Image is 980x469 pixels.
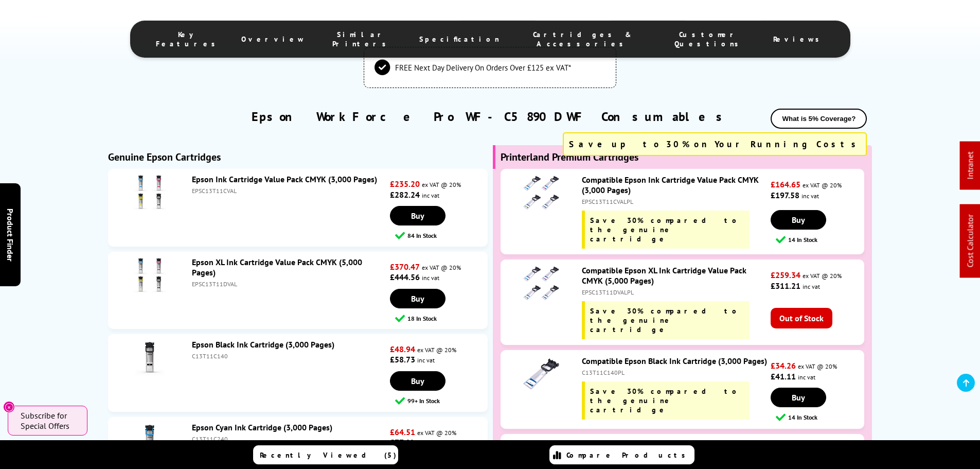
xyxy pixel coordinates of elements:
[192,352,387,360] div: C13T11C140
[390,179,420,189] strong: £235.20
[192,187,387,195] div: EPSC13T11CVAL
[326,30,399,48] span: Similar Printers
[771,360,796,371] strong: £34.26
[501,150,638,164] b: Printerland Premium Cartridges
[523,356,559,392] img: Compatible Epson Black Ink Cartridge (3,000 Pages)
[523,265,559,301] img: Compatible Epson XL Ink Cartridge Value Pack CMYK (5,000 Pages)
[422,274,439,282] span: inc vat
[792,215,805,225] span: Buy
[192,174,377,184] a: Epson Ink Cartridge Value Pack CMYK (3,000 Pages)
[252,109,728,125] a: Epson WorkForce Pro WF-C5890DWF Consumables
[771,281,800,291] strong: £311.21
[523,175,559,211] img: Compatible Epson Ink Cartridge Value Pack CMYK (3,000 Pages)
[192,280,387,288] div: EPSC13T11DVAL
[390,427,415,437] strong: £64.51
[156,30,221,48] span: Key Features
[21,410,77,431] span: Subscribe for Special Offers
[520,30,645,48] span: Cartridges & Accessories
[411,211,424,221] span: Buy
[419,34,500,44] span: Specification
[965,152,975,180] a: Intranet
[771,270,800,280] strong: £259.34
[390,272,420,282] strong: £444.56
[416,439,434,447] span: inc vat
[192,422,332,432] a: Epson Cyan Ink Cartridge (3,000 Pages)
[590,387,741,414] span: Save 30% compared to the genuine cartridge
[590,306,741,334] span: Save 30% compared to the genuine cartridge
[582,265,746,286] a: Compatible Epson XL Ink Cartridge Value Pack CMYK (5,000 Pages)
[5,208,15,261] span: Product Finder
[582,356,767,366] a: Compatible Epson Black Ink Cartridge (3,000 Pages)
[773,34,825,44] span: Reviews
[417,346,456,354] span: ex VAT @ 20%
[390,354,415,364] strong: £58.73
[417,429,456,437] span: ex VAT @ 20%
[666,30,752,48] span: Customer Questions
[422,181,461,188] span: ex VAT @ 20%
[132,339,168,375] img: Epson Black Ink Cartridge (3,000 Pages)
[108,150,221,164] b: Genuine Epson Cartridges
[192,257,362,277] a: Epson XL Ink Cartridge Value Pack CMYK (5,000 Pages)
[771,371,796,381] strong: £41.11
[792,392,805,403] span: Buy
[801,192,819,200] span: inc vat
[395,396,487,406] div: 99+ In Stock
[241,34,305,44] span: Overview
[132,422,168,458] img: Epson Cyan Ink Cartridge (3,000 Pages)
[965,215,975,268] a: Cost Calculator
[192,435,387,443] div: C13T11C240
[563,132,867,156] div: Save up to 30% on Your Running Costs
[395,314,487,323] div: 18 In Stock
[776,235,864,245] div: 14 In Stock
[390,344,415,354] strong: £48.94
[395,63,571,73] span: FREE Next Day Delivery On Orders Over £125 ex VAT*
[582,369,768,376] div: C13T11C140PL
[192,339,334,350] a: Epson Black Ink Cartridge (3,000 Pages)
[417,356,435,364] span: inc vat
[390,262,420,272] strong: £370.47
[3,401,15,413] button: Close
[411,293,424,304] span: Buy
[771,190,799,200] strong: £197.58
[582,288,768,296] div: EPSC13T11DVALPL
[803,181,842,189] span: ex VAT @ 20%
[798,362,837,370] span: ex VAT @ 20%
[549,445,694,464] a: Compare Products
[771,179,800,189] strong: £164.65
[776,412,864,422] div: 14 In Stock
[582,175,759,195] a: Compatible Epson Ink Cartridge Value Pack CMYK (3,000 Pages)
[582,440,765,450] a: Compatible Epson Cyan Ink Cartridge (3,000 Pages)
[803,272,842,280] span: ex VAT @ 20%
[390,437,414,447] strong: £77.41
[132,174,168,210] img: Epson Ink Cartridge Value Pack CMYK (3,000 Pages)
[395,231,487,240] div: 84 In Stock
[132,257,168,293] img: Epson XL Ink Cartridge Value Pack CMYK (5,000 Pages)
[253,445,398,464] a: Recently Viewed (5)
[422,264,461,271] span: ex VAT @ 20%
[582,198,768,205] div: EPSC13T11CVALPL
[566,450,691,460] span: Compare Products
[260,450,397,460] span: Recently Viewed (5)
[422,192,439,199] span: inc vat
[771,308,832,328] span: Out of Stock
[590,216,741,244] span: Save 30% compared to the genuine cartridge
[390,189,420,200] strong: £282.24
[411,376,424,386] span: Buy
[771,109,867,129] button: What is 5% Coverage?
[798,373,815,381] span: inc vat
[803,283,820,290] span: inc vat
